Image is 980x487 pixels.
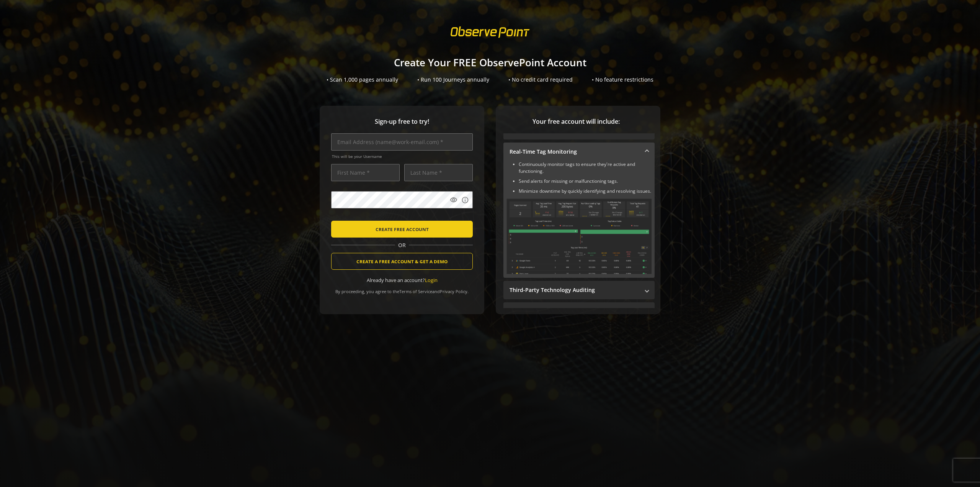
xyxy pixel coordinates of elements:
div: By proceeding, you agree to the and . [331,284,473,294]
div: • No credit card required [508,76,573,84]
li: Minimize downtime by quickly identifying and resolving issues. [519,188,652,195]
div: • No feature restrictions [592,76,653,84]
div: • Scan 1,000 pages annually [327,76,398,84]
img: Real-Time Tag Monitoring [506,198,652,274]
div: • Run 100 Journeys annually [417,76,489,84]
button: CREATE FREE ACCOUNT [331,221,473,238]
div: Real-Time Tag Monitoring [503,161,655,278]
button: CREATE A FREE ACCOUNT & GET A DEMO [331,253,473,270]
span: This will be your Username [332,154,473,159]
mat-panel-title: Real-Time Tag Monitoring [510,148,639,156]
div: Already have an account? [331,277,473,284]
a: Privacy Policy [440,289,467,294]
a: Terms of Service [399,289,432,294]
span: Sign-up free to try! [331,117,473,126]
span: CREATE FREE ACCOUNT [376,222,429,236]
span: Your free account will include: [503,117,649,126]
mat-expansion-panel-header: Global Site Auditing [503,302,655,321]
mat-expansion-panel-header: Third-Party Technology Auditing [503,281,655,299]
li: Continuously monitor tags to ensure they're active and functioning. [519,161,652,175]
span: OR [395,241,409,249]
li: Send alerts for missing or malfunctioning tags. [519,178,652,185]
a: Login [425,277,438,284]
mat-expansion-panel-header: Real-Time Tag Monitoring [503,143,655,161]
input: Email Address (name@work-email.com) * [331,133,473,151]
input: First Name * [331,164,400,181]
mat-panel-title: Global Site Auditing [510,308,639,315]
span: CREATE A FREE ACCOUNT & GET A DEMO [356,254,448,268]
mat-panel-title: Third-Party Technology Auditing [510,286,639,294]
input: Last Name * [404,164,473,181]
mat-icon: visibility [450,196,457,204]
mat-icon: info [461,196,469,204]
